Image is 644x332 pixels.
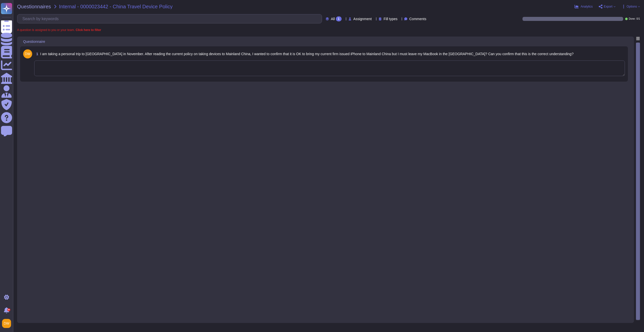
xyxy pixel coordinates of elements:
button: user [1,318,15,329]
img: user [23,49,32,58]
span: All [331,17,335,21]
img: user [2,319,11,328]
button: Analytics [575,5,593,9]
span: I am taking a personal trip to [GEOGRAPHIC_DATA] in November. After reading the current policy on... [40,52,574,56]
span: 0 / 1 [636,18,640,20]
div: 1 [336,16,342,21]
span: A question is assigned to you or your team. [17,28,101,31]
span: Assignment [353,17,372,21]
span: Internal - 0000023442 - China Travel Device Policy [59,4,173,9]
span: 1 [34,52,38,56]
div: 9+ [7,308,10,311]
input: Search by keywords [20,14,322,23]
span: Done: [629,18,635,20]
span: Options [627,5,637,8]
span: Analytics [581,5,593,8]
b: Click here to filter [75,28,101,32]
span: Comments [409,17,426,21]
span: Export [604,5,613,8]
span: Fill types [384,17,397,21]
span: Questionnaires [17,4,51,9]
span: Questionnaire [23,40,45,43]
